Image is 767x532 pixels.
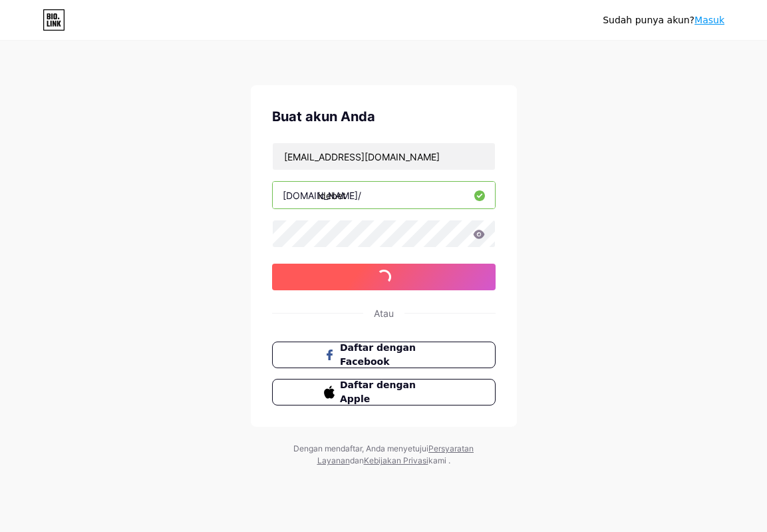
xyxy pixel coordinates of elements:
font: Buat akun Anda [272,109,375,125]
button: Daftar dengan Facebook [272,342,496,368]
font: dan [350,455,364,465]
font: Daftar dengan Facebook [340,342,416,367]
font: [DOMAIN_NAME]/ [283,190,361,201]
input: E-mail [273,143,495,170]
button: Daftar dengan Apple [272,379,496,405]
font: Daftar dengan Apple [340,380,416,404]
input: nama belakang [273,182,495,208]
font: Dengan mendaftar, Anda menyetujui [293,443,428,453]
font: Sudah punya akun? [603,15,694,25]
a: Kebijakan Privasi [364,455,428,465]
font: kami . [428,455,450,465]
font: Atau [374,308,394,319]
a: Masuk [694,15,724,25]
